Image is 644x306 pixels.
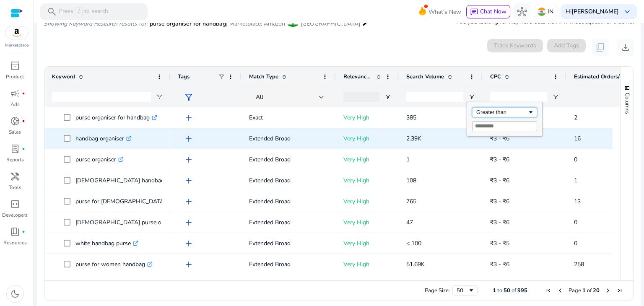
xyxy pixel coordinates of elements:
p: Tools [9,184,21,191]
span: fiber_manual_record [22,230,25,233]
span: donut_small [10,116,20,126]
span: 765 [406,197,416,205]
span: ₹3 - ₹6 [490,156,509,163]
span: What's New [428,5,461,19]
img: amazon.svg [5,26,28,39]
span: ₹3 - ₹6 [490,176,509,184]
span: Page [569,287,581,294]
p: Press to search [59,7,108,16]
span: Columns [623,93,631,114]
span: code_blocks [10,199,20,209]
span: handyman [10,171,20,182]
span: download [621,42,631,52]
span: 385 [406,114,416,122]
span: add [184,239,194,249]
p: Extended Broad [249,130,328,147]
span: Search Volume [406,73,444,80]
span: add [184,113,194,123]
button: Open Filter Menu [156,93,163,100]
span: CPC [490,73,501,80]
span: 20 [593,287,600,294]
p: Extended Broad [249,256,328,273]
span: ₹3 - ₹6 [490,218,509,226]
p: purse for women handbag [75,256,153,273]
p: Extended Broad [249,172,328,189]
span: 258 [574,260,584,268]
span: add [184,155,194,165]
p: Very High [343,235,391,252]
span: Chat Now [480,8,506,16]
p: Extended Broad [249,214,328,231]
span: 16 [574,135,581,143]
button: Open Filter Menu [552,93,559,100]
span: add [184,176,194,186]
button: hub [514,3,530,20]
div: First Page [545,287,552,294]
span: 47 [406,218,413,226]
span: filter_alt [184,92,194,102]
span: 13 [574,197,581,205]
span: 2 [574,114,577,122]
span: chat [470,8,478,16]
span: add [184,134,194,144]
p: Hi [566,9,619,15]
span: hub [517,7,527,17]
input: Search Volume Filter Input [406,92,463,102]
p: purse organiser for handbag [75,109,157,126]
p: purse for [DEMOGRAPHIC_DATA] handbag [75,193,197,210]
span: search [47,7,57,17]
span: 0 [574,218,577,226]
span: 1 [582,287,586,294]
p: Product [6,73,24,80]
p: Very High [343,130,391,147]
div: Next Page [605,287,611,294]
p: Ads [10,101,20,108]
p: [DEMOGRAPHIC_DATA] handbag purse [75,172,188,189]
div: Page Size [452,285,478,296]
span: 2.39K [406,135,421,143]
span: to [497,287,502,294]
button: download [617,39,634,56]
b: [PERSON_NAME] [571,8,619,16]
p: Marketplace [5,42,29,49]
input: CPC Filter Input [490,92,547,102]
div: Greater than [476,109,527,115]
button: Open Filter Menu [384,93,391,100]
button: chatChat Now [466,5,510,18]
img: in.svg [538,8,546,16]
span: fiber_manual_record [22,147,25,150]
span: campaign [10,88,20,99]
span: add [184,197,194,207]
p: Very High [343,109,391,126]
p: Exact [249,109,328,126]
div: 50 [457,287,468,294]
span: of [512,287,516,294]
span: 50 [504,287,510,294]
p: Extended Broad [249,151,328,168]
p: Very High [343,193,391,210]
span: 0 [574,156,577,163]
p: handbag organiser [75,130,132,147]
p: Resources [3,239,27,246]
span: 995 [517,287,527,294]
span: fiber_manual_record [22,92,25,95]
p: white handbag purse [75,235,138,252]
span: < 100 [406,239,421,247]
span: 108 [406,176,416,184]
span: Relevance Score [343,73,373,80]
span: Tags [178,73,190,80]
span: 1 [493,287,496,294]
div: Previous Page [557,287,563,294]
span: inventory_2 [10,61,20,71]
input: Filter Value [472,121,537,131]
span: All [256,93,263,101]
div: Last Page [616,287,623,294]
div: Column Filter [467,102,543,137]
span: 1 [574,176,577,184]
p: Very High [343,214,391,231]
span: lab_profile [10,144,20,154]
input: Keyword Filter Input [52,92,151,102]
div: Filtering operator [472,107,537,117]
span: ₹3 - ₹6 [490,135,509,143]
span: dark_mode [10,289,20,299]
